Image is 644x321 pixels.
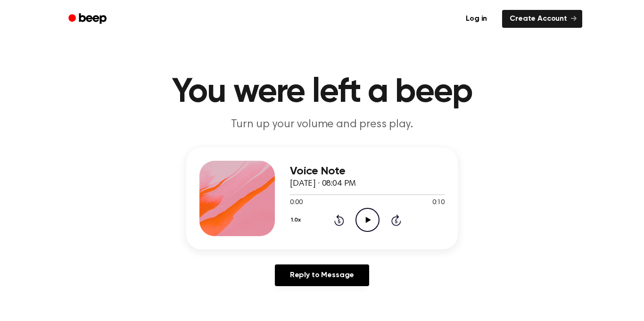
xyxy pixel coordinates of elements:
h1: You were left a beep [81,75,563,109]
span: [DATE] · 08:04 PM [290,180,356,188]
a: Log in [456,8,496,30]
h3: Voice Note [290,165,445,178]
a: Create Account [502,10,582,28]
a: Reply to Message [275,264,369,286]
button: 1.0x [290,212,304,228]
span: 0:10 [432,198,445,208]
a: Beep [62,10,115,28]
p: Turn up your volume and press play. [141,117,503,132]
span: 0:00 [290,198,302,208]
